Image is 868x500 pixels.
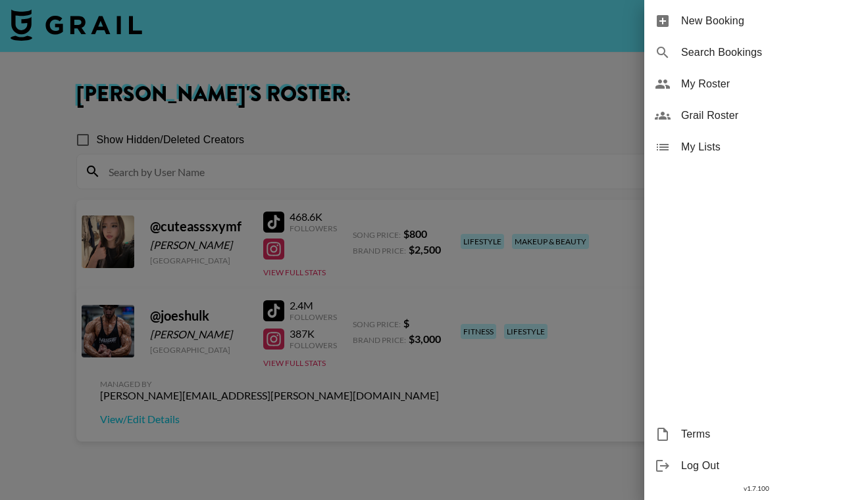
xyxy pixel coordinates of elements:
[644,419,868,450] div: Terms
[681,76,857,92] span: My Roster
[681,458,857,474] span: Log Out
[644,5,868,37] div: New Booking
[644,68,868,100] div: My Roster
[681,426,857,442] span: Terms
[644,100,868,131] div: Grail Roster
[644,37,868,68] div: Search Bookings
[644,450,868,482] div: Log Out
[644,131,868,163] div: My Lists
[644,482,868,495] div: v 1.7.100
[681,45,857,60] span: Search Bookings
[681,139,857,155] span: My Lists
[681,13,857,29] span: New Booking
[681,108,857,124] span: Grail Roster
